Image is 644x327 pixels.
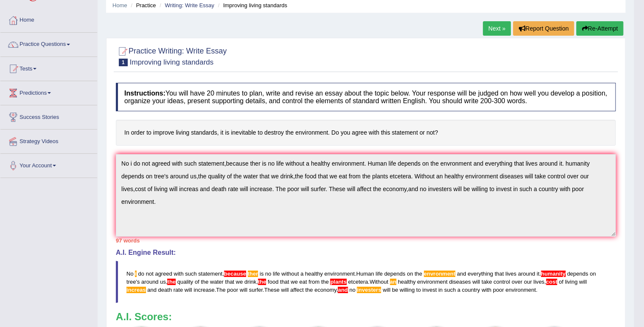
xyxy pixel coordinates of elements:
h4: In order to improve living standards, it is inevitable to destroy the environment. Do you agree w... [116,120,616,146]
span: on [407,271,413,277]
span: poor [227,287,238,293]
span: s [137,279,140,285]
span: Put a space after the comma. (did you mean: , the) [258,279,266,285]
span: healthy [305,271,323,277]
span: Human [356,271,374,277]
span: it [537,271,540,277]
span: Put a space after the comma. (did you mean: , because) [222,271,224,277]
small: Improving living standards [130,58,213,66]
span: 1 [119,59,128,66]
span: the [321,279,329,285]
span: be [392,287,398,293]
span: No [126,271,134,277]
span: will [281,287,288,293]
h2: Practice Writing: Write Essay [116,45,227,66]
span: depends [567,271,588,277]
span: the [305,287,313,293]
span: Put a space after the comma. (did you mean: , the) [166,279,168,285]
button: Report Question [513,21,574,36]
span: will [240,287,247,293]
span: Possible spelling mistake found. (did you mean: the) [248,271,258,277]
span: death [158,287,172,293]
span: of [195,279,199,285]
span: will [579,279,587,285]
span: around [141,279,158,285]
span: the [201,279,208,285]
div: 97 words [116,237,616,245]
a: Predictions [0,81,97,102]
span: not [146,271,154,277]
span: that [225,279,234,285]
span: economy [314,287,336,293]
a: Success Stories [0,105,97,127]
span: invest [422,287,437,293]
span: willing [400,287,414,293]
span: statement [198,271,222,277]
span: An apostrophe may be missing. (did you mean: plants') [330,279,346,285]
span: poor [493,287,504,293]
span: life [273,271,280,277]
span: a [300,271,303,277]
span: living [565,279,577,285]
span: take [482,279,492,285]
span: with [482,287,491,293]
span: water [210,279,224,285]
h4: A.I. Engine Result: [116,249,616,257]
h4: You will have 20 minutes to plan, write and revise an essay about the topic below. Your response ... [116,83,616,111]
span: and [147,287,157,293]
li: Practice [129,1,156,9]
span: on [590,271,596,277]
span: a [457,287,460,293]
a: Next » [483,21,511,36]
span: Put a space after the comma. (did you mean: , and) [336,287,338,293]
span: without [281,271,299,277]
b: Instructions: [124,90,165,97]
a: Home [0,8,97,30]
b: A.I. Scores: [116,311,172,322]
span: such [444,287,456,293]
span: increase [193,287,214,293]
span: that [280,279,289,285]
span: Possible spelling mistake found. (did you mean: increase) [126,287,146,293]
blockquote: . . ' . . . . [116,261,616,303]
span: the [414,271,422,277]
span: we [291,279,298,285]
span: we [236,279,243,285]
span: Put a space after the comma. (did you mean: , and) [338,287,347,293]
li: Improving living standards [216,1,287,9]
a: Strategy Videos [0,130,97,151]
span: in [438,287,442,293]
span: food [268,279,278,285]
span: will [383,287,390,293]
span: Use “a” instead of ‘an’ if the following word doesn’t start with a vowel sound, e.g. ‘a sentence’... [390,279,396,285]
span: around [518,271,535,277]
a: Home [112,2,127,8]
span: These [264,287,280,293]
span: Possible spelling mistake found. (did you mean: environment) [424,271,455,277]
a: Practice Questions [0,33,97,54]
span: control [493,279,510,285]
span: our [524,279,532,285]
span: Put a space after the comma. (did you mean: , cost) [546,279,557,285]
span: to [416,287,421,293]
span: over [512,279,522,285]
span: Put a space after the comma. (did you mean: , the) [256,279,258,285]
span: will [472,279,480,285]
span: environment [505,287,536,293]
span: of [559,279,563,285]
span: eat [299,279,307,285]
span: affect [290,287,304,293]
span: The [216,287,225,293]
span: The personal pronoun “I” should be uppercase. (did you mean: I) [135,271,137,277]
span: do [138,271,144,277]
span: no [349,287,355,293]
span: everything [468,271,493,277]
span: tree [126,279,136,285]
span: This sentence does not start with an uppercase letter. (did you mean: Humanity) [541,271,566,277]
span: no [265,271,271,277]
span: agreed [155,271,172,277]
span: Put a space after the comma. (did you mean: , because) [224,271,246,277]
a: Writing: Write Essay [165,2,214,8]
span: that [495,271,504,277]
span: surfer [249,287,263,293]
